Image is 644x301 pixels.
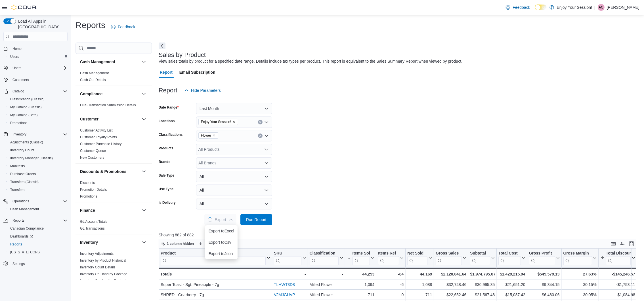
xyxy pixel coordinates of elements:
button: Operations [1,197,70,205]
label: Brands [159,160,170,164]
div: Total Discount [606,251,631,256]
span: Purchase Orders [10,172,36,176]
div: Gross Sales [436,251,462,256]
button: Last Month [196,103,272,114]
button: Customer [80,116,139,122]
span: Promotion Details [80,187,107,192]
a: VJMJGUVP [274,292,295,297]
span: My Catalog (Classic) [8,104,68,111]
a: New Customers [80,156,104,160]
button: All [196,198,272,209]
div: $9,344.15 [529,281,560,288]
div: Net Sold [407,251,427,265]
div: Super Toast - Sgt. Pineapple - 7g [161,281,270,288]
button: Export toJson [205,248,238,259]
a: Cash Out Details [80,78,106,82]
div: -$145,246.57 [600,271,635,277]
div: $21,567.48 [470,291,495,298]
button: Inventory Manager (Classic) [6,154,70,162]
a: Customer Activity List [80,128,113,132]
span: Canadian Compliance [10,226,44,231]
button: Settings [1,260,70,268]
span: Enjoy Your Session! [198,119,238,125]
span: Catalog [12,89,24,94]
h3: Customer [80,116,98,122]
div: 711 [407,291,432,298]
span: GL Transactions [80,226,105,231]
a: Customer Queue [80,149,106,153]
a: Cash Management [8,206,41,213]
button: Transfers [6,186,70,194]
span: Email Subscription [179,67,215,78]
span: Customer Loyalty Points [80,135,117,139]
div: 44,169 [407,271,432,277]
div: Cash Management [75,70,152,86]
a: Classification (Classic) [8,96,47,103]
span: Customers [10,76,68,83]
button: Keyboard shortcuts [610,240,617,247]
a: Customer Loyalty Points [80,135,117,139]
div: - [309,271,343,277]
div: Items Ref [378,251,399,265]
span: Export to Excel [209,229,234,233]
button: Gross Margin [563,251,596,265]
label: Is Delivery [159,200,176,205]
button: All [196,185,272,196]
div: $15,087.42 [498,291,525,298]
button: Clear input [258,133,263,138]
a: Customers [10,77,31,83]
a: Promotions [8,120,30,126]
button: Inventory [1,130,70,138]
button: Items Ref [378,251,404,265]
span: Customer Queue [80,149,106,153]
button: Next [159,43,165,49]
span: OCS Transaction Submission Details [80,103,136,107]
label: Date Range [159,105,179,110]
button: Inventory [10,131,29,138]
span: Promotions [10,121,28,125]
a: GL Transactions [80,226,105,230]
span: 1 column hidden [167,241,194,246]
span: Transfers [10,188,24,192]
span: Discounts [80,181,95,185]
span: Cash Management [10,207,39,211]
label: Products [159,146,173,150]
button: Enter fullscreen [628,240,635,247]
button: Customers [1,75,70,84]
button: Canadian Compliance [6,224,70,232]
a: Transfers [8,186,27,193]
span: My Catalog (Beta) [8,112,68,118]
a: Home [10,45,24,52]
button: Export toExcel [205,225,238,237]
button: Manifests [6,162,70,170]
span: Adjustments (Classic) [10,140,43,145]
button: Inventory Count [6,146,70,154]
span: Reports [10,242,22,247]
button: Finance [140,207,147,214]
span: Operations [10,198,68,205]
a: My Catalog (Classic) [8,104,44,111]
span: Report [160,67,173,78]
button: My Catalog (Classic) [6,103,70,111]
div: Total Discount [606,251,631,265]
button: Total Discount [600,251,635,265]
button: Inventory [140,239,147,246]
span: Inventory by Product Historical [80,258,126,263]
button: All [196,171,272,182]
div: Items Sold [352,251,370,265]
div: Classification [309,251,338,256]
span: Promotions [80,194,97,199]
span: Customers [12,78,29,82]
span: Manifests [8,163,68,169]
a: Canadian Compliance [8,225,46,232]
div: SKU [274,251,301,256]
input: Dark Mode [535,5,547,10]
button: [US_STATE] CCRS [6,248,70,256]
span: Adjustments (Classic) [8,139,68,146]
button: Purchase Orders [6,170,70,178]
span: Reports [12,218,24,223]
nav: Complex example [3,42,68,283]
button: Net Sold [407,251,432,265]
div: $6,480.06 [529,291,560,298]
